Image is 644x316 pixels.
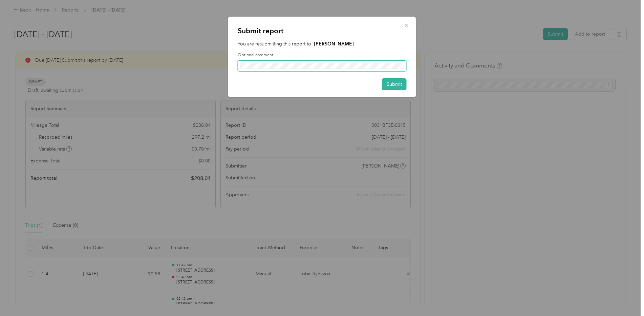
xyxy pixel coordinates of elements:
button: Submit [382,78,407,90]
iframe: Everlance-gr Chat Button Frame [606,278,644,316]
strong: [PERSON_NAME] [314,41,354,47]
p: Submit report [238,26,407,36]
label: Optional comment [238,52,407,58]
p: You are resubmitting this report to: [238,40,407,47]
